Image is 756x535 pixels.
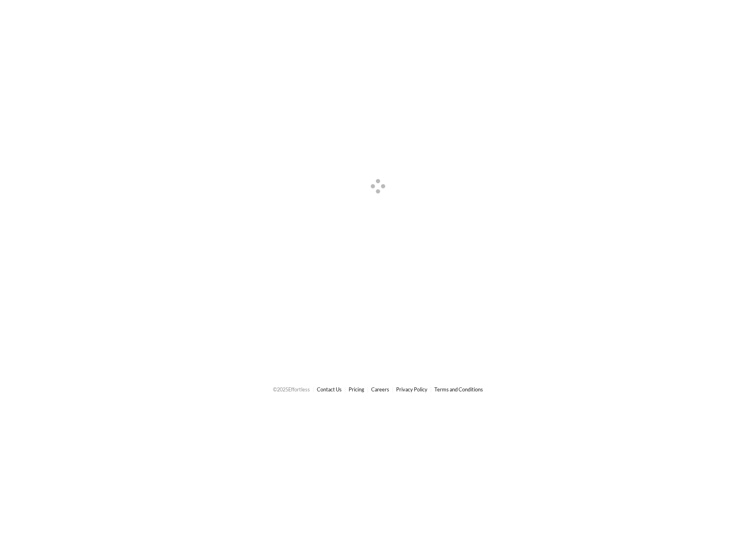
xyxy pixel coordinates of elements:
[371,386,389,393] a: Careers
[317,386,342,393] a: Contact Us
[396,386,428,393] a: Privacy Policy
[434,386,483,393] a: Terms and Conditions
[273,386,310,393] span: © 2025 Effortless
[349,386,364,393] a: Pricing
